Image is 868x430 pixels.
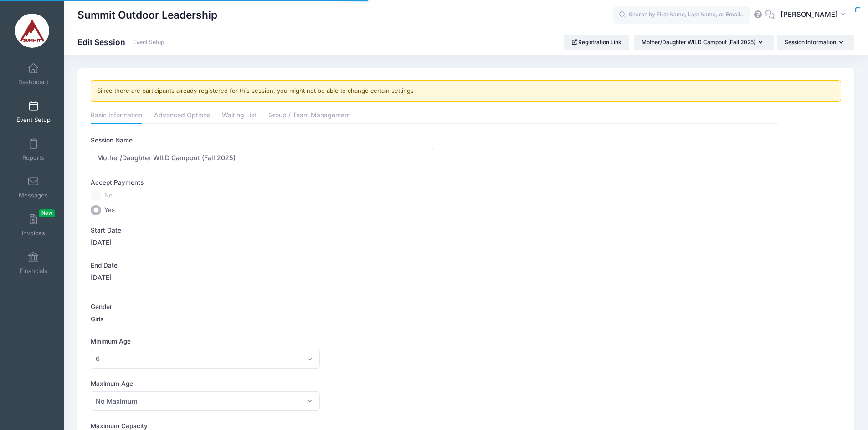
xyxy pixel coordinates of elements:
label: Maximum Age [91,379,434,388]
span: No [104,191,113,200]
span: [PERSON_NAME] [781,10,838,20]
span: Messages [19,192,48,199]
label: Girls [91,314,103,324]
label: Gender [91,302,434,311]
a: InvoicesNew [12,209,55,241]
button: [PERSON_NAME] [775,5,854,25]
span: Financials [20,267,47,275]
span: 6 [96,354,100,364]
span: Yes [104,206,115,215]
label: [DATE] [91,238,112,247]
a: Event Setup [133,39,164,46]
span: No Maximum [91,391,320,411]
label: [DATE] [91,273,112,282]
a: Waiting List [222,108,257,124]
label: End Date [91,261,434,270]
h1: Edit Session [77,37,164,47]
a: Advanced Options [154,108,210,124]
span: Reports [22,154,44,162]
span: No Maximum [96,396,138,406]
div: Since there are participants already registered for this session, you might not be able to change... [91,80,841,102]
span: 6 [91,349,320,369]
a: Financials [12,247,55,279]
a: Basic Information [91,108,142,124]
span: Mother/Daughter WILD Campout (Fall 2025) [642,39,755,46]
a: Event Setup [12,96,55,128]
label: Minimum Age [91,337,434,346]
span: Event Setup [16,116,51,124]
button: Mother/Daughter WILD Campout (Fall 2025) [634,35,774,50]
label: Accept Payments [91,178,144,187]
img: Summit Outdoor Leadership [15,14,49,48]
span: Dashboard [18,78,49,86]
button: Session Information [777,35,854,50]
label: Start Date [91,226,434,235]
a: Reports [12,134,55,166]
input: Yes [91,205,101,216]
a: Messages [12,172,55,203]
input: Search by First Name, Last Name, or Email... [613,6,750,24]
span: Invoices [22,229,45,237]
span: New [39,209,55,217]
h1: Summit Outdoor Leadership [77,5,217,25]
input: Session Name [91,148,434,167]
a: Registration Link [564,35,630,50]
label: Session Name [91,136,434,145]
a: Dashboard [12,58,55,90]
a: Group / Team Management [268,108,350,124]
